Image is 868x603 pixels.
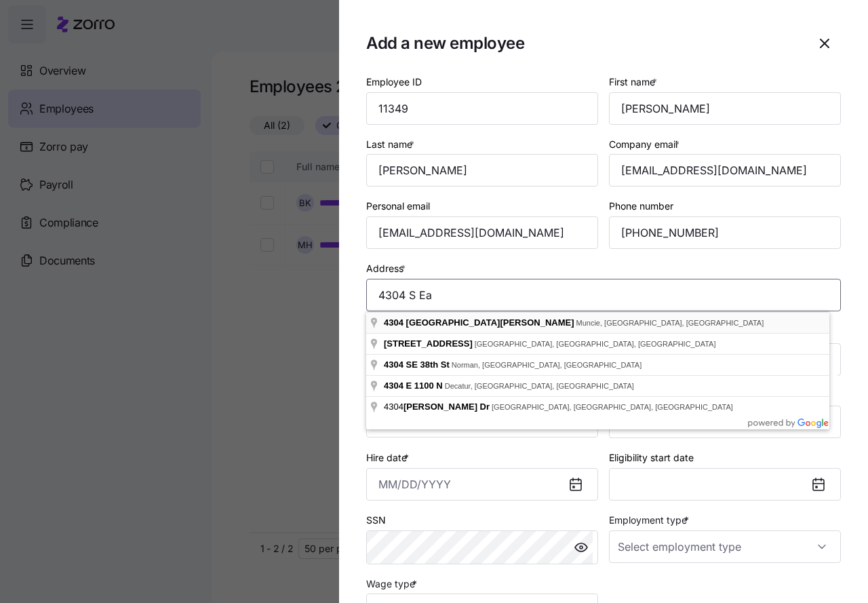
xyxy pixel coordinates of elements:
[366,137,417,152] label: Last name
[384,402,492,412] span: 4304
[609,450,694,465] label: Eligibility start date
[366,75,422,90] label: Employee ID
[384,381,403,391] span: 4304
[445,382,634,390] span: Decatur, [GEOGRAPHIC_DATA], [GEOGRAPHIC_DATA]
[384,359,403,370] span: 4304
[609,199,673,214] label: Phone number
[366,513,386,528] label: SSN
[366,468,598,501] input: MM/DD/YYYY
[609,513,692,528] label: Employment type
[452,361,642,369] span: Norman, [GEOGRAPHIC_DATA], [GEOGRAPHIC_DATA]
[366,450,412,465] label: Hire date
[366,92,598,125] input: Employee ID
[576,319,764,327] span: Muncie, [GEOGRAPHIC_DATA], [GEOGRAPHIC_DATA]
[406,359,450,370] span: SE 38th St
[609,154,841,187] input: Company email
[609,137,682,152] label: Company email
[366,216,598,249] input: Personal email
[609,92,841,125] input: First name
[366,33,797,54] h1: Add a new employee
[609,216,841,249] input: Phone number
[492,403,733,411] span: [GEOGRAPHIC_DATA], [GEOGRAPHIC_DATA], [GEOGRAPHIC_DATA]
[366,577,420,591] label: Wage type
[406,381,443,391] span: E 1100 N
[366,199,430,214] label: Personal email
[403,402,490,412] span: [PERSON_NAME] Dr
[366,261,408,276] label: Address
[609,75,660,90] label: First name
[406,317,574,328] span: [GEOGRAPHIC_DATA][PERSON_NAME]
[384,317,403,328] span: 4304
[609,530,841,563] input: Select employment type
[366,154,598,187] input: Last name
[384,338,473,349] span: [STREET_ADDRESS]
[366,279,841,311] input: Address
[475,340,716,348] span: [GEOGRAPHIC_DATA], [GEOGRAPHIC_DATA], [GEOGRAPHIC_DATA]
